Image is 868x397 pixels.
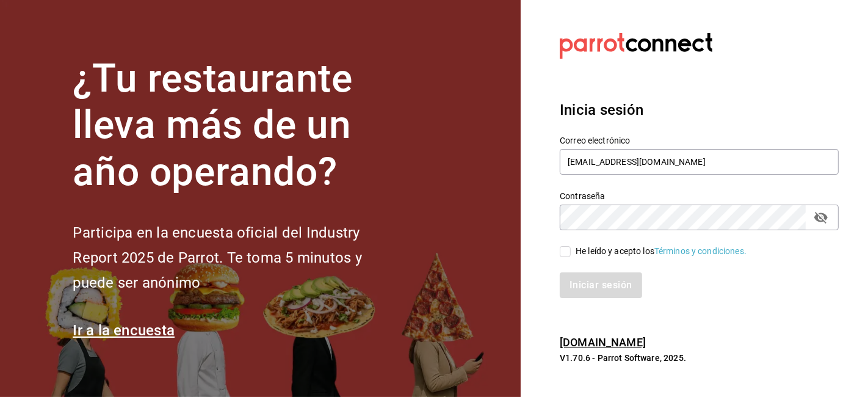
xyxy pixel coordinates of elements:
[560,136,839,145] label: Correo electrónico
[560,336,646,349] a: [DOMAIN_NAME]
[73,220,402,295] h2: Participa en la encuesta oficial del Industry Report 2025 de Parrot. Te toma 5 minutos y puede se...
[73,56,402,196] h1: ¿Tu restaurante lleva más de un año operando?
[560,352,839,364] p: V1.70.6 - Parrot Software, 2025.
[560,99,839,121] h3: Inicia sesión
[654,246,747,256] a: Términos y condiciones.
[576,245,747,258] div: He leído y acepto los
[811,207,831,228] button: passwordField
[560,192,839,200] label: Contraseña
[560,149,839,175] input: Ingresa tu correo electrónico
[73,322,175,339] a: Ir a la encuesta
